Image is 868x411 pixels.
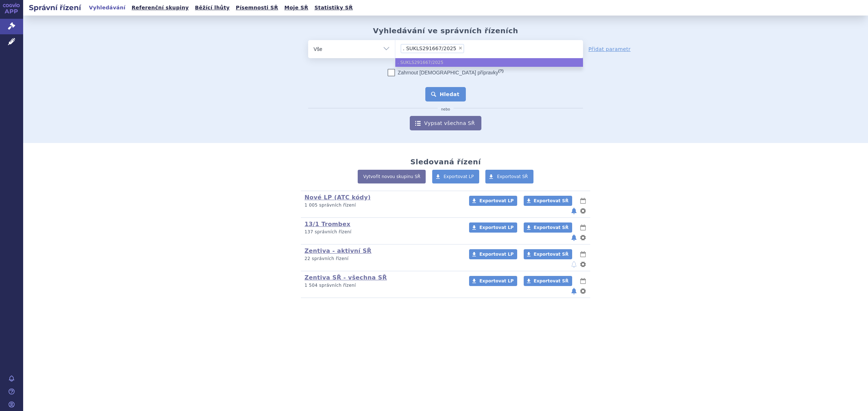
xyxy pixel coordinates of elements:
[305,229,460,235] p: 137 správních řízení
[466,44,470,53] input: . SUKLS291667/2025
[234,3,280,13] a: Písemnosti SŘ
[570,260,578,269] button: notifikace
[479,225,514,230] span: Exportovat LP
[305,282,460,289] p: 1 504 správních řízení
[425,87,466,101] button: Hledat
[497,174,528,179] span: Exportovat SŘ
[469,249,517,259] a: Exportovat LP
[479,252,514,257] span: Exportovat LP
[358,170,426,183] a: Vytvořit novou skupinu SŘ
[469,276,517,286] a: Exportovat LP
[403,46,456,51] span: . SUKLS291667/2025
[438,107,454,112] i: nebo
[579,250,587,259] button: lhůty
[410,157,481,166] h2: Sledovaná řízení
[534,278,569,284] span: Exportovat SŘ
[312,3,355,13] a: Statistiky SŘ
[579,223,587,232] button: lhůty
[410,116,481,130] a: Vypsat všechna SŘ
[534,252,569,257] span: Exportovat SŘ
[524,196,572,206] a: Exportovat SŘ
[524,249,572,259] a: Exportovat SŘ
[23,3,87,13] h2: Správní řízení
[534,225,569,230] span: Exportovat SŘ
[444,174,474,179] span: Exportovat LP
[579,233,587,242] button: nastavení
[388,69,503,76] label: Zahrnout [DEMOGRAPHIC_DATA] přípravky
[570,287,578,295] button: notifikace
[498,69,503,73] abbr: (?)
[588,46,631,53] a: Přidat parametr
[469,222,517,233] a: Exportovat LP
[305,247,371,254] a: Zentiva - aktivní SŘ
[305,194,371,201] a: Nové LP (ATC kódy)
[193,3,232,13] a: Běžící lhůty
[579,207,587,215] button: nastavení
[129,3,191,13] a: Referenční skupiny
[579,196,587,205] button: lhůty
[87,3,128,13] a: Vyhledávání
[534,198,569,203] span: Exportovat SŘ
[458,46,463,50] span: ×
[570,207,578,215] button: notifikace
[479,278,514,284] span: Exportovat LP
[579,277,587,285] button: lhůty
[432,170,480,183] a: Exportovat LP
[485,170,533,183] a: Exportovat SŘ
[282,3,310,13] a: Moje SŘ
[373,26,518,35] h2: Vyhledávání ve správních řízeních
[570,233,578,242] button: notifikace
[579,260,587,269] button: nastavení
[469,196,517,206] a: Exportovat LP
[579,287,587,295] button: nastavení
[305,274,387,281] a: Zentiva SŘ - všechna SŘ
[524,276,572,286] a: Exportovat SŘ
[524,222,572,233] a: Exportovat SŘ
[479,198,514,203] span: Exportovat LP
[305,256,460,262] p: 22 správních řízení
[305,221,350,228] a: 13/1 Trombex
[305,202,460,208] p: 1 005 správních řízení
